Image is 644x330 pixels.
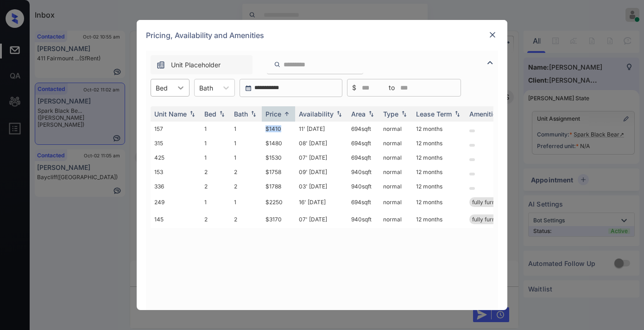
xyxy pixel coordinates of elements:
img: icon-zuma [485,57,496,68]
td: 07' [DATE] [295,211,347,228]
td: 425 [151,150,201,165]
td: 12 months [412,136,466,150]
div: Pricing, Availability and Amenities [137,20,507,51]
img: sorting [335,111,344,117]
td: 12 months [412,150,466,165]
td: normal [379,211,412,228]
div: Bath [234,110,248,118]
td: 12 months [412,122,466,136]
div: Bed [204,110,216,118]
td: 694 sqft [347,150,379,165]
td: $1410 [262,122,295,136]
td: 11' [DATE] [295,122,347,136]
td: 08' [DATE] [295,136,347,150]
img: sorting [453,111,462,117]
div: Area [351,110,366,118]
td: 1 [201,122,230,136]
td: 2 [201,211,230,228]
img: sorting [399,111,409,117]
img: icon-zuma [274,60,281,69]
td: 694 sqft [347,194,379,211]
td: 12 months [412,165,466,179]
td: 153 [151,165,201,179]
td: normal [379,122,412,136]
span: to [389,83,395,93]
td: 249 [151,194,201,211]
td: 145 [151,211,201,228]
span: $ [352,83,356,93]
td: 1 [230,136,262,150]
td: normal [379,179,412,194]
td: 09' [DATE] [295,165,347,179]
div: Unit Name [154,110,187,118]
span: fully furnished... [472,216,513,223]
td: 694 sqft [347,136,379,150]
img: sorting [249,111,258,117]
td: 940 sqft [347,179,379,194]
td: 694 sqft [347,122,379,136]
td: 2 [201,179,230,194]
div: Price [265,110,281,118]
td: 07' [DATE] [295,150,347,165]
td: 940 sqft [347,211,379,228]
td: 03' [DATE] [295,179,347,194]
td: 2 [230,179,262,194]
td: 1 [201,150,230,165]
td: 157 [151,122,201,136]
td: $1530 [262,150,295,165]
td: 2 [201,165,230,179]
img: icon-zuma [156,60,165,70]
td: 315 [151,136,201,150]
td: 12 months [412,211,466,228]
td: 1 [230,122,262,136]
td: 1 [201,136,230,150]
img: close [488,30,497,39]
td: normal [379,150,412,165]
td: $1480 [262,136,295,150]
div: Amenities [469,110,500,118]
td: 1 [230,150,262,165]
td: normal [379,165,412,179]
td: 1 [230,194,262,211]
td: normal [379,136,412,150]
img: sorting [366,111,376,117]
td: 2 [230,211,262,228]
td: 12 months [412,194,466,211]
td: normal [379,194,412,211]
img: sorting [217,111,227,117]
td: 336 [151,179,201,194]
span: fully furnished... [472,199,513,206]
td: $1758 [262,165,295,179]
td: $3170 [262,211,295,228]
td: $1788 [262,179,295,194]
img: sorting [282,110,291,117]
span: Unit Placeholder [171,60,221,70]
div: Availability [299,110,334,118]
td: 16' [DATE] [295,194,347,211]
td: $2250 [262,194,295,211]
td: 12 months [412,179,466,194]
td: 1 [201,194,230,211]
div: Type [383,110,398,118]
img: sorting [188,111,197,117]
div: Lease Term [416,110,452,118]
td: 2 [230,165,262,179]
td: 940 sqft [347,165,379,179]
